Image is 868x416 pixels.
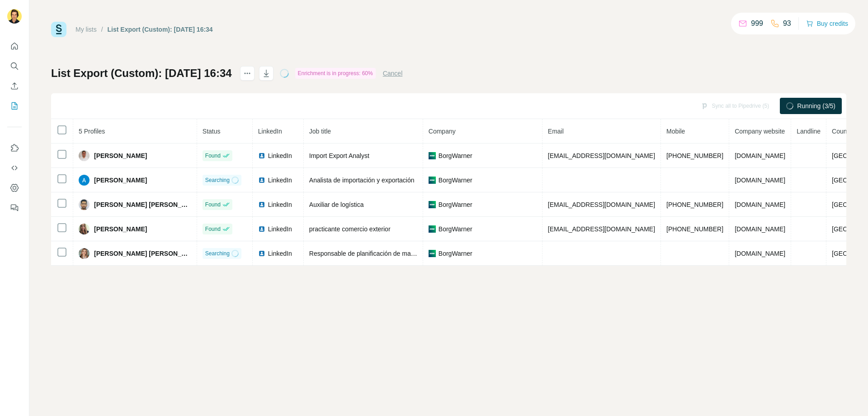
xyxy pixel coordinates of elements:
[75,26,97,33] a: My lists
[79,175,90,186] img: Avatar
[79,224,90,234] img: Avatar
[429,201,436,208] img: company-logo
[309,201,364,208] span: Auxiliar de logística
[205,201,221,209] span: Found
[429,152,436,159] img: company-logo
[7,180,22,196] button: Dashboard
[7,98,22,114] button: My lists
[258,177,265,184] img: LinkedIn logo
[205,225,221,233] span: Found
[268,225,292,234] span: LinkedIn
[205,176,230,184] span: Searching
[7,160,22,176] button: Use Surfe API
[51,66,232,81] h1: List Export (Custom): [DATE] 16:34
[548,201,655,208] span: [EMAIL_ADDRESS][DOMAIN_NAME]
[666,225,723,233] span: [PHONE_NUMBER]
[258,250,265,257] img: LinkedIn logo
[666,152,723,159] span: [PHONE_NUMBER]
[797,101,835,110] span: Running (3/5)
[309,177,415,184] span: Analista de importación y exportación
[7,38,22,54] button: Quick start
[751,18,763,29] p: 999
[7,78,22,94] button: Enrich CSV
[94,225,147,234] span: [PERSON_NAME]
[309,225,391,233] span: practicante comercio exterior
[735,250,785,257] span: [DOMAIN_NAME]
[108,25,213,34] div: List Export (Custom): [DATE] 16:34
[205,152,221,160] span: Found
[7,9,22,24] img: Avatar
[783,18,791,29] p: 93
[439,151,472,160] span: BorgWarner
[735,225,785,233] span: [DOMAIN_NAME]
[268,249,292,258] span: LinkedIn
[203,128,221,135] span: Status
[240,66,255,81] button: actions
[735,152,785,159] span: [DOMAIN_NAME]
[101,25,103,34] li: /
[94,249,191,258] span: [PERSON_NAME] [PERSON_NAME]
[735,201,785,208] span: [DOMAIN_NAME]
[51,22,66,37] img: Surfe Logo
[439,200,472,209] span: BorgWarner
[309,250,431,257] span: Responsable de planificación de materiales
[309,128,331,135] span: Job title
[429,250,436,257] img: company-logo
[429,225,436,233] img: company-logo
[429,128,456,135] span: Company
[268,176,292,185] span: LinkedIn
[258,201,265,208] img: LinkedIn logo
[7,200,22,216] button: Feedback
[79,150,90,161] img: Avatar
[666,128,685,135] span: Mobile
[94,176,147,185] span: [PERSON_NAME]
[797,128,821,135] span: Landline
[94,151,147,160] span: [PERSON_NAME]
[439,225,472,234] span: BorgWarner
[268,151,292,160] span: LinkedIn
[258,152,265,159] img: LinkedIn logo
[205,249,230,258] span: Searching
[79,128,105,135] span: 5 Profiles
[735,177,785,184] span: [DOMAIN_NAME]
[309,152,369,159] span: Import Export Analyst
[735,128,785,135] span: Company website
[383,69,403,78] button: Cancel
[258,225,265,233] img: LinkedIn logo
[666,201,723,208] span: [PHONE_NUMBER]
[7,140,22,156] button: Use Surfe on LinkedIn
[94,200,191,209] span: [PERSON_NAME] [PERSON_NAME]
[258,128,282,135] span: LinkedIn
[429,177,436,184] img: company-logo
[548,225,655,233] span: [EMAIL_ADDRESS][DOMAIN_NAME]
[548,128,564,135] span: Email
[832,128,854,135] span: Country
[439,249,472,258] span: BorgWarner
[295,68,376,79] div: Enrichment is in progress: 60%
[548,152,655,159] span: [EMAIL_ADDRESS][DOMAIN_NAME]
[7,58,22,74] button: Search
[268,200,292,209] span: LinkedIn
[79,248,90,259] img: Avatar
[79,199,90,210] img: Avatar
[439,176,472,185] span: BorgWarner
[806,17,848,30] button: Buy credits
